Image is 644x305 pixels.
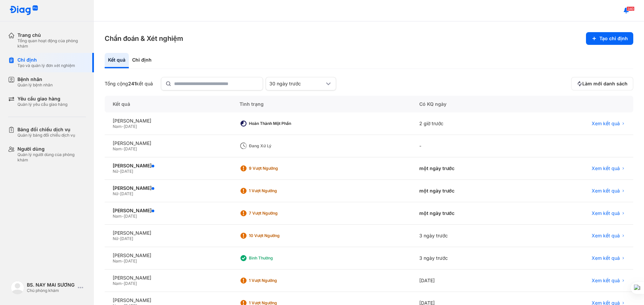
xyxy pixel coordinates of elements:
img: logo [9,5,38,16]
div: Hoàn thành một phần [249,121,303,126]
span: - [118,191,120,196]
div: 9 Vượt ngưỡng [249,166,303,171]
div: Kết quả [105,96,231,112]
div: 2 giờ trước [411,112,524,135]
span: [DATE] [120,169,133,174]
span: - [122,214,124,219]
div: một ngày trước [411,202,524,225]
span: Nam [113,146,122,151]
img: logo [11,281,24,294]
div: Trang chủ [17,32,86,38]
button: Làm mới danh sách [571,77,633,90]
div: Chỉ định [17,57,75,63]
div: Tổng quan hoạt động của phòng khám [17,38,86,49]
span: Xem kết quả [592,233,620,239]
span: Xem kết quả [592,188,620,194]
div: 10 Vượt ngưỡng [249,233,303,238]
div: [PERSON_NAME] [113,297,223,303]
div: Người dùng [17,146,86,152]
div: 1 Vượt ngưỡng [249,278,303,283]
span: [DATE] [120,191,133,196]
div: một ngày trước [411,180,524,202]
div: Quản lý người dùng của phòng khám [17,152,86,163]
div: Có KQ ngày [411,96,524,112]
div: Yêu cầu giao hàng [17,96,67,102]
div: 3 ngày trước [411,225,524,247]
span: - [122,124,124,129]
button: Tạo chỉ định [586,32,633,45]
div: [PERSON_NAME] [113,185,223,191]
div: Bình thường [249,255,303,261]
span: Làm mới danh sách [582,81,628,87]
div: [DATE] [411,270,524,292]
div: Đang xử lý [249,143,303,149]
span: Xem kết quả [592,210,620,216]
span: Nam [113,124,122,129]
div: 7 Vượt ngưỡng [249,211,303,216]
div: 3 ngày trước [411,247,524,270]
div: 1 Vượt ngưỡng [249,188,303,194]
div: Bệnh nhân [17,76,53,82]
span: [DATE] [120,236,133,241]
span: 241 [128,81,136,86]
span: - [122,146,124,151]
div: Tổng cộng kết quả [105,81,153,87]
div: - [411,135,524,157]
span: [DATE] [124,258,137,263]
span: [DATE] [124,214,137,219]
div: Quản lý bảng đối chiếu dịch vụ [17,133,75,138]
div: [PERSON_NAME] [113,140,223,146]
span: Xem kết quả [592,278,620,284]
span: - [122,258,124,263]
div: [PERSON_NAME] [113,252,223,258]
span: Nữ [113,236,118,241]
span: [DATE] [124,146,137,151]
span: - [118,169,120,174]
span: Xem kết quả [592,121,620,127]
div: Quản lý yêu cầu giao hàng [17,102,67,107]
div: [PERSON_NAME] [113,208,223,214]
span: Nữ [113,169,118,174]
span: Nam [113,214,122,219]
div: Chủ phòng khám [27,288,75,293]
div: BS. NAY MAI SƯƠNG [27,282,75,288]
span: Nam [113,258,122,263]
h3: Chẩn đoán & Xét nghiệm [105,34,183,43]
div: [PERSON_NAME] [113,275,223,281]
div: 30 ngày trước [269,81,324,87]
span: Xem kết quả [592,255,620,261]
span: - [118,236,120,241]
span: 340 [627,6,635,11]
div: Kết quả [105,53,129,68]
span: Nữ [113,191,118,196]
div: Chỉ định [129,53,155,68]
span: Nam [113,281,122,286]
div: một ngày trước [411,157,524,180]
div: [PERSON_NAME] [113,230,223,236]
span: [DATE] [124,281,137,286]
span: Xem kết quả [592,165,620,171]
div: [PERSON_NAME] [113,118,223,124]
span: - [122,281,124,286]
div: Quản lý bệnh nhân [17,82,53,88]
span: [DATE] [124,124,137,129]
div: Tình trạng [231,96,411,112]
div: Bảng đối chiếu dịch vụ [17,127,75,133]
div: [PERSON_NAME] [113,163,223,169]
div: Tạo và quản lý đơn xét nghiệm [17,63,75,68]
